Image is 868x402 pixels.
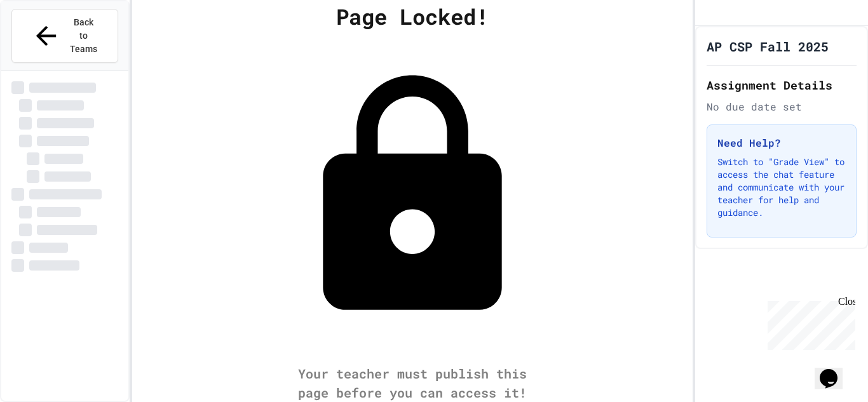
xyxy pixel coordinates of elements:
[69,16,98,56] span: Back to Teams
[717,156,846,219] p: Switch to "Grade View" to access the chat feature and communicate with your teacher for help and ...
[815,351,855,389] iframe: chat widget
[717,135,846,151] h3: Need Help?
[707,37,829,55] h1: AP CSP Fall 2025
[707,99,857,114] div: No due date set
[5,5,88,81] div: Chat with us now!Close
[285,364,539,402] div: Your teacher must publish this page before you can access it!
[763,296,855,350] iframe: chat widget
[11,9,118,63] button: Back to Teams
[707,76,857,94] h2: Assignment Details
